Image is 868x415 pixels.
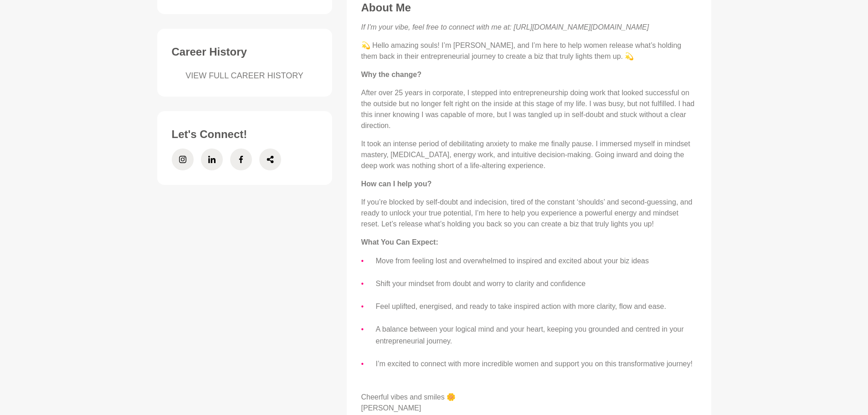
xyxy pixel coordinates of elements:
a: LinkedIn [201,149,223,170]
strong: How can I help you? [361,180,432,188]
h3: Career History [172,45,318,59]
p: Cheerful vibes and smiles 🌼 [PERSON_NAME] [361,392,697,414]
a: Share [259,149,281,170]
a: Instagram [172,149,194,170]
li: A balance between your logical mind and your heart, keeping you grounded and centred in your entr... [376,323,697,347]
li: I’m excited to connect with more incredible women and support you on this transformative journey! [376,358,697,370]
p: If you’re blocked by self-doubt and indecision, tired of the constant ‘shoulds’ and second-guessi... [361,197,697,230]
a: VIEW FULL CAREER HISTORY [172,70,318,82]
li: Move from feeling lost and overwhelmed to inspired and excited about your biz ideas [376,255,697,267]
h3: Let's Connect! [172,128,318,141]
a: Facebook [230,149,252,170]
li: Feel uplifted, energised, and ready to take inspired action with more clarity, flow and ease. [376,301,697,313]
em: If I'm your vibe, feel free to connect with me at: [URL][DOMAIN_NAME][DOMAIN_NAME] [361,23,649,31]
p: 💫 Hello amazing souls! I’m [PERSON_NAME], and I’m here to help women release what’s holding them ... [361,40,697,62]
p: It took an intense period of debilitating anxiety to make me finally pause. I immersed myself in ... [361,138,697,171]
p: After over 25 years in corporate, I stepped into entrepreneurship doing work that looked successf... [361,87,697,131]
h3: About Me [361,1,697,15]
strong: Why the change? [361,71,421,78]
li: Shift your mindset from doubt and worry to clarity and confidence [376,278,697,290]
strong: What You Can Expect: [361,238,438,246]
